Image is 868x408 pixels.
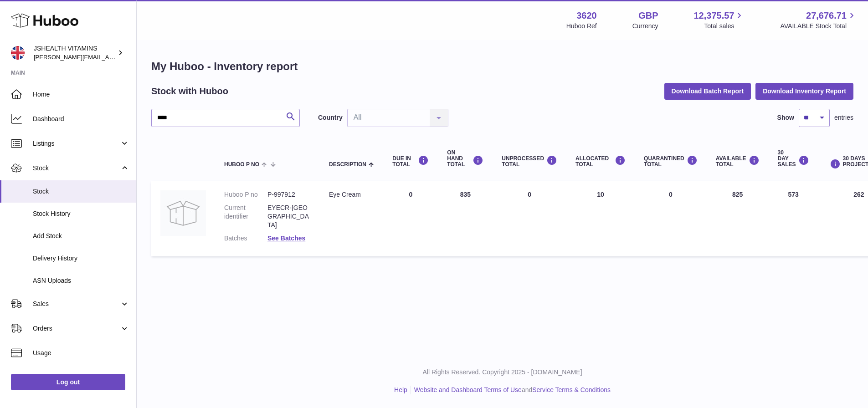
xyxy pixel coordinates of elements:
span: 27,676.71 [806,10,847,22]
h2: Stock with Huboo [151,85,228,97]
td: 825 [707,181,769,256]
div: ALLOCATED Total [575,155,626,168]
img: francesca@jshealthvitamins.com [11,46,25,60]
div: Currency [632,22,658,31]
span: [PERSON_NAME][EMAIL_ADDRESS][DOMAIN_NAME] [34,53,183,61]
button: Download Batch Report [664,83,751,99]
div: Eye Cream [329,190,374,199]
dd: EYECR-[GEOGRAPHIC_DATA] [267,204,311,229]
td: 0 [493,181,566,256]
div: AVAILABLE Total [716,155,760,168]
dd: P-997912 [267,190,311,199]
a: Service Terms & Conditions [532,386,611,393]
span: entries [834,113,853,122]
span: Add Stock [33,232,129,240]
div: Huboo Ref [566,22,597,31]
div: UNPROCESSED Total [502,155,557,168]
td: 0 [383,181,438,256]
a: Website and Dashboard Terms of Use [414,386,522,393]
div: ON HAND Total [447,150,483,168]
a: Log out [11,374,125,390]
span: Total sales [704,22,745,31]
span: Huboo P no [224,162,259,168]
a: 27,676.71 AVAILABLE Stock Total [780,10,857,31]
p: All Rights Reserved. Copyright 2025 - [DOMAIN_NAME] [144,368,861,377]
span: Dashboard [33,115,129,123]
span: 0 [669,191,673,198]
button: Download Inventory Report [755,83,853,99]
td: 835 [438,181,493,256]
span: AVAILABLE Stock Total [780,22,857,31]
dt: Batches [224,234,267,243]
label: Country [318,113,343,122]
span: Description [329,162,366,168]
span: ASN Uploads [33,276,129,285]
td: 10 [566,181,635,256]
span: Delivery History [33,254,129,263]
span: Stock [33,164,120,173]
div: DUE IN TOTAL [392,155,429,168]
div: JSHEALTH VITAMINS [34,44,116,61]
span: Listings [33,139,120,148]
dt: Huboo P no [224,190,267,199]
a: 12,375.57 Total sales [693,10,745,31]
strong: 3620 [576,10,597,22]
span: Stock [33,187,129,196]
span: Stock History [33,209,129,218]
dt: Current identifier [224,204,267,229]
div: 30 DAY SALES [778,150,809,168]
label: Show [777,113,794,122]
a: See Batches [267,235,305,242]
strong: GBP [638,10,658,22]
span: 12,375.57 [693,10,734,22]
span: Usage [33,349,129,357]
span: Orders [33,324,120,333]
li: and [411,386,611,394]
div: QUARANTINED Total [644,155,698,168]
a: Help [394,386,407,393]
span: Home [33,90,129,99]
img: product image [160,190,206,236]
h1: My Huboo - Inventory report [151,59,853,74]
td: 573 [769,181,818,256]
span: Sales [33,300,120,308]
